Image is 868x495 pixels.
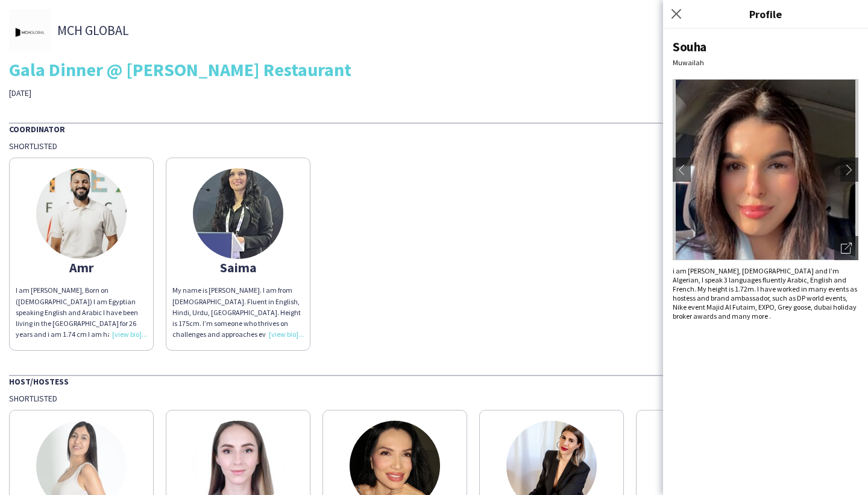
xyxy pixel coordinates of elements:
div: [DATE] [9,88,307,98]
h3: Profile [663,6,868,22]
img: thumb-6763076a449fd.jpeg [193,168,283,259]
div: i am [PERSON_NAME], [DEMOGRAPHIC_DATA] and I’m Algerian, I speak 3 languages fluently Arabic, Eng... [673,266,858,321]
div: My name is [PERSON_NAME]. I am from [DEMOGRAPHIC_DATA]. Fluent in English, Hindi, Urdu, [GEOGRAPH... [172,285,304,340]
div: Gala Dinner @ [PERSON_NAME] Restaurant [9,60,859,78]
div: Saima [172,262,304,273]
img: Crew avatar or photo [673,79,858,260]
img: thumb-99a643f4-c141-48b4-b529-4584a50c8b05.jpg [9,9,51,51]
img: thumb-66c1b6852183e.jpeg [36,168,127,259]
div: Host/Hostess [9,375,859,387]
div: Open photos pop-in [834,236,858,260]
div: I am [PERSON_NAME], Born on ([DEMOGRAPHIC_DATA]) I am Egyptian speaking English and Arabic I have... [16,285,147,340]
div: Shortlisted [9,393,859,404]
div: Amr [16,262,147,273]
span: MCH GLOBAL [57,25,129,36]
div: Muwailah [673,58,858,67]
div: Souha [673,39,858,55]
div: Shortlisted [9,141,859,152]
div: Coordinator [9,123,859,135]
